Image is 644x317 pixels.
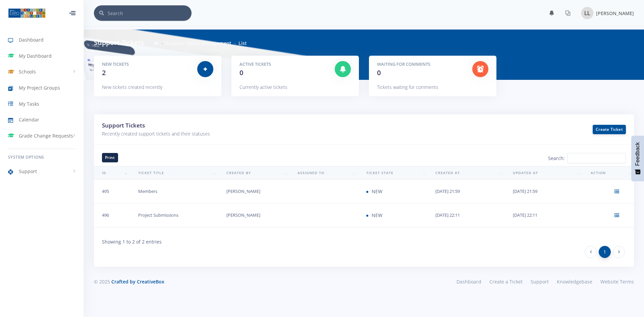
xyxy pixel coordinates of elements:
a: Crafted by CreativeBox [111,278,164,285]
span: Calendar [19,116,39,123]
a: Knowledgebase [553,277,596,286]
input: Search [108,5,192,21]
span: 0 [377,68,381,77]
span: Support [19,168,37,175]
h5: New Tickets [102,61,187,68]
th: Assigned To: activate to sort column ascending [289,166,358,180]
span: NEW [372,188,382,195]
a: Image placeholder [PERSON_NAME] [576,6,634,20]
img: Image placeholder [581,7,593,19]
h3: Support Tickets [102,121,448,130]
td: Members [130,180,218,203]
span: 0 [239,68,243,77]
h5: Waiting for Comments [377,61,462,68]
a: Create Ticket [593,125,626,134]
th: Updated At: activate to sort column ascending [505,166,583,180]
td: [PERSON_NAME] [218,180,289,203]
th: Created At: activate to sort column ascending [427,166,505,180]
td: [DATE] 21:59 [427,180,505,203]
span: My Dashboard [19,52,52,59]
a: Website Terms [596,277,634,286]
span: Print [105,155,115,160]
span: New tickets created recently [102,84,162,90]
span: [PERSON_NAME] [596,10,634,16]
span: Feedback [635,142,641,166]
h6: Support Tickets [94,38,144,48]
td: 495 [94,180,130,203]
a: 1 [599,246,611,258]
td: Project Submissions [130,203,218,227]
td: [DATE] 22:11 [427,203,505,227]
h5: Active Tickets [239,61,325,68]
a: Create a Ticket [485,277,527,286]
td: [DATE] 21:59 [505,180,583,203]
div: Showing 1 to 2 of 2 entries [94,234,634,245]
span: My Project Groups [19,84,60,91]
td: 496 [94,203,130,227]
span: Knowledgebase [557,278,592,285]
span: My Tasks [19,100,39,107]
td: [DATE] 22:11 [505,203,583,227]
span: NEW [372,212,382,218]
span: Grade Change Requests [19,132,73,139]
a: Dashboard [452,277,485,286]
img: ... [8,8,46,18]
span: Dashboard [19,36,44,43]
span: Schools [19,68,36,75]
h6: System Options [8,154,75,160]
th: Action: activate to sort column ascending [583,166,634,180]
span: Currently active tickets [239,84,287,90]
nav: breadcrumb [154,40,247,47]
div: © 2025 [94,278,359,285]
input: Search: [567,153,626,163]
th: Created By: activate to sort column ascending [218,166,289,180]
label: Search: [548,153,626,163]
a: Support Ticket Management [166,40,231,46]
td: [PERSON_NAME] [218,203,289,227]
th: Ticket Title: activate to sort column ascending [130,166,218,180]
span: 2 [102,68,106,77]
a: Support [527,277,553,286]
li: List [231,40,247,47]
th: Ticket State: activate to sort column ascending [358,166,427,180]
th: ID: activate to sort column descending [94,166,130,180]
button: Print [102,153,118,162]
span: Tickets waiting for comments [377,84,438,90]
p: Recently created support tickets and their statuses [102,130,448,138]
button: Feedback - Show survey [631,136,644,181]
